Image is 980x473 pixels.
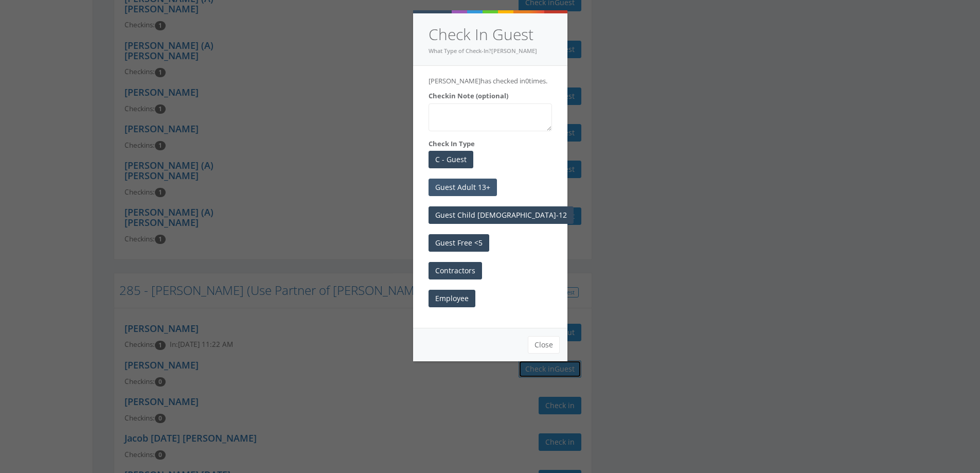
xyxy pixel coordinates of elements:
[429,262,482,279] button: Contractors
[429,290,475,307] button: Employee
[429,206,574,224] button: Guest Child [DEMOGRAPHIC_DATA]-12
[429,47,537,55] small: What Type of Check-In?[PERSON_NAME]
[429,91,508,101] label: Checkin Note (optional)
[429,179,497,196] button: Guest Adult 13+
[429,151,473,168] button: C - Guest
[528,336,560,354] button: Close
[429,234,489,252] button: Guest Free <5
[429,76,552,86] p: [PERSON_NAME] has checked in times.
[525,76,529,85] span: 0
[429,139,475,149] label: Check In Type
[429,24,552,46] h4: Check In Guest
